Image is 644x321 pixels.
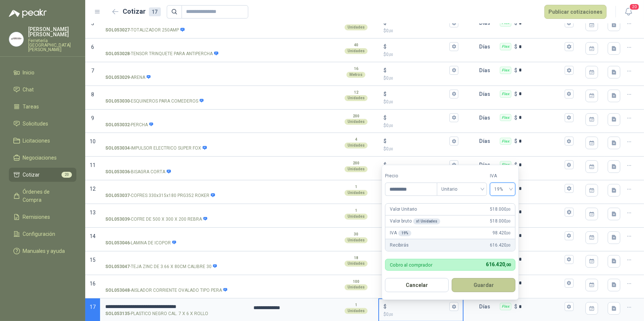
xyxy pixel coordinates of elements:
[565,231,574,240] button: Flex $
[389,312,393,317] span: ,00
[23,154,57,162] span: Negociaciones
[519,138,563,144] input: Flex $
[23,137,50,145] span: Licitaciones
[105,310,130,317] strong: SOL053135
[384,311,459,318] p: $
[91,115,94,121] span: 9
[514,302,517,311] p: $
[389,100,393,104] span: ,00
[388,304,448,310] input: $$0,00
[519,91,563,97] input: Flex $
[353,279,359,285] p: 100
[23,247,65,255] span: Manuales y ayuda
[345,284,368,290] div: Unidades
[413,218,441,224] div: x 1 Unidades
[90,186,96,192] span: 12
[565,137,574,146] button: Flex $
[105,192,215,199] p: - COFRES 330x315x180 PRG352 ROKER
[519,162,563,168] input: Flex $
[384,43,386,51] p: $
[105,98,130,105] strong: SOL053030
[388,91,448,97] input: $$0,00
[519,44,563,50] input: Flex $
[519,186,563,191] input: Flex $
[492,230,511,237] span: 98.420
[519,209,563,215] input: Flex $
[105,168,171,175] p: - BISAGRA CORTA
[389,53,393,57] span: ,00
[354,42,358,48] p: 40
[398,230,412,236] div: 19 %
[91,44,94,50] span: 6
[388,44,448,50] input: $$0,00
[384,27,459,34] p: $
[90,210,96,215] span: 13
[105,74,130,81] strong: SOL053029
[105,240,130,247] strong: SOL053046
[9,100,76,114] a: Tareas
[494,184,511,195] span: 19%
[23,230,56,238] span: Configuración
[105,216,130,223] strong: SOL053039
[390,242,409,249] p: Recibirás
[28,27,76,37] p: [PERSON_NAME] [PERSON_NAME]
[9,117,76,131] a: Solicitudes
[449,42,458,51] button: $$0,00
[519,233,563,238] input: Flex $
[500,161,511,168] div: Flex
[91,68,94,74] span: 7
[105,257,243,263] input: SOL053047-TEJA ZINC DE 3.66 X 80CM CALIBRE 30
[23,171,40,179] span: Cotizar
[355,208,357,214] p: 1
[514,137,517,145] p: $
[354,231,358,237] p: 30
[390,230,411,237] p: IVA
[345,166,368,172] div: Unidades
[9,185,76,207] a: Órdenes de Compra
[105,27,130,34] strong: SOL053027
[346,72,365,78] div: Metros
[479,157,493,172] p: Días
[388,138,448,144] input: $$0,00
[91,20,94,26] span: 5
[9,151,76,165] a: Negociaciones
[105,168,130,175] strong: SOL053036
[390,206,417,213] p: Valor Unitario
[507,219,511,223] span: ,00
[384,137,386,145] p: $
[479,87,493,101] p: Días
[105,74,151,81] p: - ARENA
[354,255,358,261] p: 18
[105,186,243,191] input: SOL053037-COFRES 330x315x180 PRG352 ROKER
[105,98,204,105] p: - ESQUINEROS PARA COMEDEROS
[386,146,393,151] span: 0
[105,115,243,121] input: SOL053032-PERCHA
[105,162,243,168] input: SOL053036-BISAGRA CORTA
[385,278,449,292] button: Cancelar
[105,310,208,317] p: - PLASTICO NEGRO CAL. 7 X 6 X ROLLO
[490,173,515,180] label: IVA
[9,134,76,148] a: Licitaciones
[105,145,130,152] strong: SOL053034
[500,67,511,74] div: Flex
[355,302,357,308] p: 1
[105,287,130,294] strong: SOL053048
[9,32,23,46] img: Company Logo
[384,122,459,129] p: $
[345,143,368,148] div: Unidades
[386,76,393,81] span: 0
[105,44,243,50] input: SOL053028-TENSOR TRINQUETE PARA ANTIPERCHA
[9,168,76,182] a: Cotizar20
[565,42,574,51] button: Flex $
[384,66,386,74] p: $
[345,48,368,54] div: Unidades
[384,161,386,169] p: $
[565,208,574,217] button: Flex $
[345,190,368,196] div: Unidades
[500,114,511,121] div: Flex
[514,114,517,122] p: $
[389,29,393,33] span: ,00
[389,124,393,128] span: ,00
[500,303,511,310] div: Flex
[62,172,72,178] span: 20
